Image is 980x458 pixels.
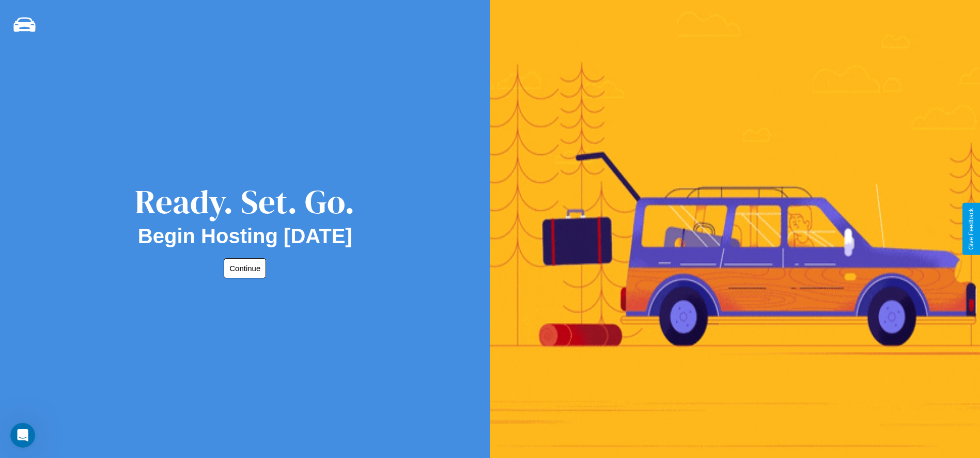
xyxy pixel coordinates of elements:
[135,179,355,225] div: Ready. Set. Go.
[224,258,266,278] button: Continue
[10,423,35,448] iframe: Intercom live chat
[138,225,352,248] h2: Begin Hosting [DATE]
[968,208,975,250] div: Give Feedback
